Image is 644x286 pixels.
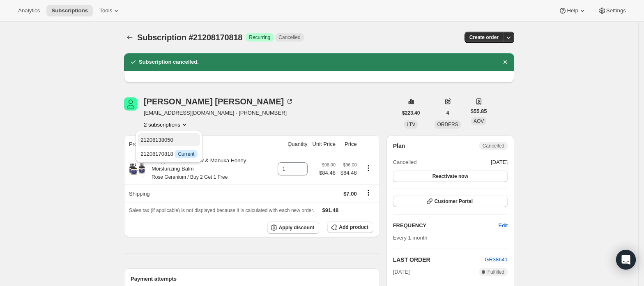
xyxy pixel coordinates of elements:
span: $84.48 [319,169,336,177]
button: 21208170818 InfoCurrent [138,147,200,160]
span: Help [567,7,578,14]
span: Recurring [249,34,270,41]
button: GR38641 [485,256,508,264]
span: Reactivate now [432,173,468,180]
span: ORDERS [437,122,458,127]
span: Fulfilled [488,269,504,275]
h2: Subscription cancelled. [139,58,199,66]
span: Subscriptions [51,7,88,14]
div: Whipped Bison Tallow & Manuka Honey Moisturizing Balm [145,157,273,181]
span: Analytics [18,7,40,14]
th: Unit Price [310,135,338,153]
span: Edit [499,221,508,230]
button: Product actions [362,164,375,173]
h2: Payment attempts [131,275,373,283]
span: [DATE] [393,268,410,276]
span: Tools [99,7,112,14]
span: 21208170818 [140,151,198,157]
button: $223.40 [397,107,425,119]
button: Settings [593,5,631,16]
span: Apply discount [279,224,315,231]
small: Rose Geranium / Buy 2 Get 1 Free [152,174,228,180]
span: 4 [446,110,449,116]
span: $91.48 [322,207,339,213]
span: [EMAIL_ADDRESS][DOMAIN_NAME] · [PHONE_NUMBER] [144,109,294,117]
span: Subscription #21208170818 [137,33,242,42]
button: 4 [442,107,454,119]
span: Customer Portal [435,198,473,205]
button: Product actions [144,120,189,129]
button: Tools [94,5,125,16]
button: Subscriptions [46,5,93,16]
button: Apply discount [267,221,320,234]
span: $55.85 [471,107,487,115]
img: product img [129,161,145,177]
th: Quantity [275,135,310,153]
span: 21208138050 [140,137,173,143]
button: Analytics [13,5,45,16]
span: $223.40 [402,110,420,116]
span: Every 1 month [393,235,428,241]
span: AOV [474,118,484,124]
span: Cancelled [483,143,504,149]
button: Dismiss notification [499,56,511,68]
button: Shipping actions [362,188,375,197]
span: [DATE] [491,158,508,166]
span: Sales tax (if applicable) is not displayed because it is calculated with each new order. [129,208,314,213]
small: $96.00 [322,162,336,167]
span: Cancelled [278,34,300,41]
span: Settings [606,7,626,14]
th: Price [338,135,359,153]
h2: LAST ORDER [393,256,485,264]
th: Product [124,135,275,153]
span: $7.00 [343,191,357,197]
span: $84.48 [340,169,357,177]
span: Current [178,151,194,157]
button: 21208138050 [138,133,200,146]
span: LTV [407,122,415,127]
span: Create order [469,34,499,41]
small: $96.00 [343,162,357,167]
th: Shipping [124,185,275,203]
button: Edit [494,219,513,232]
button: Customer Portal [393,196,508,207]
button: Reactivate now [393,171,508,182]
span: Cancelled [393,158,417,166]
button: Add product [327,221,373,233]
h2: Plan [393,142,405,150]
h2: FREQUENCY [393,221,499,230]
span: Vicki Nutt [124,97,137,111]
div: Open Intercom Messenger [616,250,636,270]
a: GR38641 [485,256,508,263]
span: Add product [339,224,368,231]
button: Subscriptions [124,32,136,43]
button: Help [554,5,591,16]
button: Create order [465,32,504,43]
div: [PERSON_NAME] [PERSON_NAME] [144,97,294,106]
